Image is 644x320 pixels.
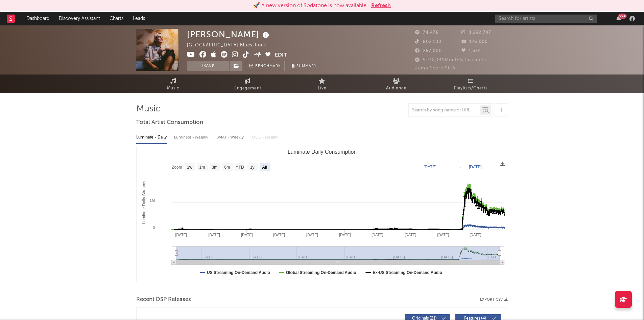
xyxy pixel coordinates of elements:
div: Luminate - Weekly [174,132,210,143]
input: Search for artists [495,15,597,23]
span: Audience [386,84,407,92]
button: Edit [275,51,287,60]
input: Search by song name or URL [409,108,480,113]
text: [DATE] [339,233,351,237]
a: Charts [105,12,128,25]
text: 1m [199,165,205,170]
text: [DATE] [424,165,436,169]
a: Engagement [211,74,285,93]
text: [DATE] [372,233,383,237]
text: [DATE] [273,233,285,237]
text: All [262,165,267,170]
div: 🚀 A new version of Sodatone is now available. [253,2,368,10]
a: Music [136,74,211,93]
button: Track [187,61,229,71]
div: 99 + [618,14,627,19]
div: [GEOGRAPHIC_DATA] | Blues-Rock [187,41,274,49]
text: [DATE] [437,233,449,237]
a: Playlists/Charts [434,74,508,93]
span: 1,334 [461,49,481,53]
span: Total Artist Consumption [136,119,203,127]
span: Summary [296,64,316,68]
text: [DATE] [404,233,416,237]
a: Live [285,74,359,93]
button: 99+ [616,16,621,21]
span: 802,100 [415,40,442,44]
text: 1w [187,165,192,170]
text: Global Streaming On-Demand Audio [286,270,356,275]
a: Dashboard [22,12,54,25]
button: Refresh [371,2,391,10]
text: [DATE] [241,233,253,237]
a: Discovery Assistant [54,12,105,25]
a: Benchmark [246,61,285,71]
span: 267,000 [415,49,442,53]
button: Export CSV [480,298,508,302]
text: → [458,165,462,169]
span: 126,000 [461,40,488,44]
text: US Streaming On-Demand Audio [207,270,270,275]
span: Music [167,84,180,92]
text: 3m [212,165,217,170]
a: Audience [359,74,434,93]
button: Summary [288,61,320,71]
div: BMAT - Weekly [216,132,245,143]
span: Engagement [234,84,261,92]
div: [PERSON_NAME] [187,29,271,40]
text: 6m [224,165,230,170]
text: [DATE] [469,233,481,237]
text: [DATE] [208,233,220,237]
text: Luminate Daily Consumption [287,149,357,155]
text: [DATE] [469,165,482,169]
span: Benchmark [255,62,281,70]
span: 74,476 [415,30,439,35]
text: 1M [149,198,154,202]
a: Leads [128,12,150,25]
svg: Luminate Daily Consumption [137,146,508,282]
text: 0 [152,226,154,230]
text: [DATE] [306,233,318,237]
text: [DATE] [488,255,500,259]
span: Recent DSP Releases [136,296,191,304]
text: [DATE] [175,233,187,237]
text: Luminate Daily Streams [141,181,146,224]
span: 1,292,747 [461,30,491,35]
div: Luminate - Daily [136,132,167,143]
span: Live [318,84,327,92]
text: 1y [250,165,254,170]
span: 5,718,149 Monthly Listeners [415,58,486,62]
span: Playlists/Charts [454,84,487,92]
text: YTD [236,165,244,170]
text: Zoom [172,165,182,170]
text: Ex-US Streaming On-Demand Audio [373,270,442,275]
span: Jump Score: 90.6 [415,66,455,70]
